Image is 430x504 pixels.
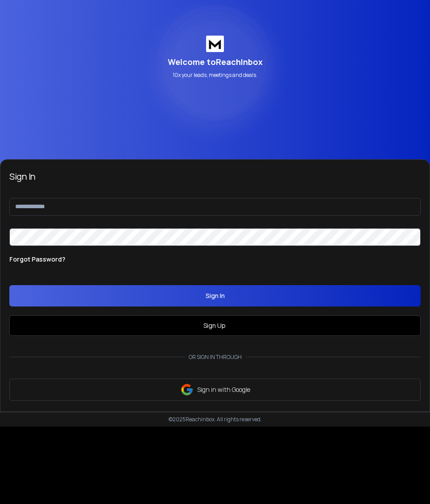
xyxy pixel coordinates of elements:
[173,72,257,79] p: 10x your leads, meetings and deals.
[197,385,250,394] p: Sign in with Google
[203,321,227,330] a: Sign Up
[9,285,421,306] button: Sign In
[206,36,224,52] img: logo
[185,354,245,361] p: Or sign in through
[9,379,421,401] button: Sign in with Google
[168,56,263,68] p: Welcome to ReachInbox
[9,170,421,183] h3: Sign In
[169,416,262,423] p: © 2025 Reachinbox. All rights reserved.
[9,255,65,264] p: Forgot Password?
